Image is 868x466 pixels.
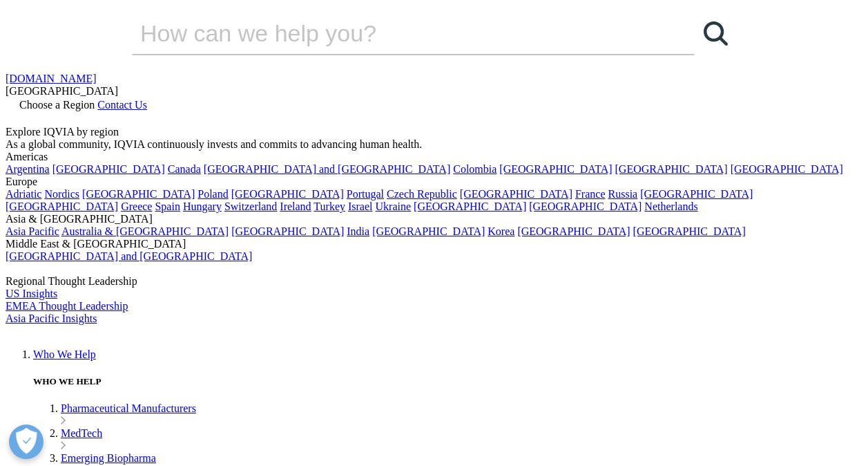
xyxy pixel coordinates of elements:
a: France [575,188,606,200]
a: India [347,225,369,237]
a: [GEOGRAPHIC_DATA] [731,163,843,175]
div: Regional Thought Leadership [6,275,862,288]
div: Americas [6,151,862,163]
a: Ukraine [376,201,412,212]
a: Czech Republic [387,188,457,200]
a: [GEOGRAPHIC_DATA] [517,225,630,237]
a: Netherlands [644,201,697,212]
span: Choose a Region [19,99,95,111]
a: Turkey [314,201,345,212]
a: Pharmaceutical Manufacturers [61,402,196,414]
a: [GEOGRAPHIC_DATA] [52,163,165,175]
h5: WHO WE HELP [33,376,862,387]
a: Colombia [453,163,496,175]
a: Who We Help [33,348,96,360]
a: [GEOGRAPHIC_DATA] [414,201,526,212]
a: [GEOGRAPHIC_DATA] [499,163,612,175]
a: [GEOGRAPHIC_DATA] [231,225,344,237]
a: US Insights [6,288,57,299]
a: Nordics [44,188,79,200]
a: Spain [155,201,180,212]
a: [GEOGRAPHIC_DATA] [633,225,746,237]
a: MedTech [61,427,102,439]
a: Russia [608,188,638,200]
div: Europe [6,176,862,188]
a: [GEOGRAPHIC_DATA] [82,188,195,200]
a: Adriatic [6,188,41,200]
a: Asia Pacific [6,225,59,237]
input: Search [132,12,655,54]
a: [DOMAIN_NAME] [6,73,97,84]
a: Argentina [6,163,50,175]
a: Hungary [183,201,222,212]
a: Asia Pacific Insights [6,313,97,324]
a: [GEOGRAPHIC_DATA] [231,188,344,200]
a: Switzerland [224,201,277,212]
a: Israel [348,201,373,212]
a: [GEOGRAPHIC_DATA] [529,201,642,212]
a: [GEOGRAPHIC_DATA] and [GEOGRAPHIC_DATA] [204,163,450,175]
a: [GEOGRAPHIC_DATA] [615,163,728,175]
a: [GEOGRAPHIC_DATA] [460,188,572,200]
svg: Search [704,21,728,46]
a: Ireland [280,201,311,212]
a: Poland [197,188,228,200]
a: Australia & [GEOGRAPHIC_DATA] [61,225,229,237]
a: Korea [488,225,514,237]
div: Explore IQVIA by region [6,126,862,138]
button: Open Preferences [9,425,44,459]
a: Emerging Biopharma [61,452,156,464]
a: [GEOGRAPHIC_DATA] [372,225,485,237]
div: [GEOGRAPHIC_DATA] [6,85,862,97]
a: Canada [168,163,201,175]
a: [GEOGRAPHIC_DATA] and [GEOGRAPHIC_DATA] [6,250,252,262]
a: [GEOGRAPHIC_DATA] [640,188,753,200]
a: EMEA Thought Leadership [6,300,128,312]
a: Greece [121,201,152,212]
div: Asia & [GEOGRAPHIC_DATA] [6,213,862,225]
div: As a global community, IQVIA continuously invests and commits to advancing human health. [6,138,862,151]
a: Search [695,12,736,54]
div: Middle East & [GEOGRAPHIC_DATA] [6,238,862,250]
a: Portugal [347,188,384,200]
a: Contact Us [97,99,147,111]
a: [GEOGRAPHIC_DATA] [6,201,118,212]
